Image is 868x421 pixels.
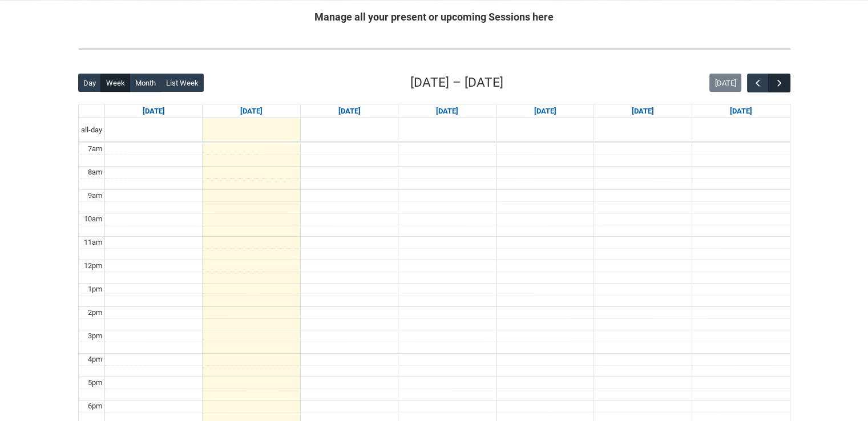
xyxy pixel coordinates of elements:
img: REDU_GREY_LINE [78,43,790,55]
a: Go to September 13, 2025 [728,104,754,118]
div: 7am [86,143,104,155]
div: 9am [86,190,104,201]
div: 8am [86,167,104,178]
div: 5pm [86,377,104,388]
a: Go to September 12, 2025 [629,104,656,118]
a: Go to September 7, 2025 [140,104,167,118]
div: 12pm [82,260,104,272]
button: Previous Week [747,74,769,92]
h2: [DATE] – [DATE] [410,73,503,92]
a: Go to September 8, 2025 [238,104,265,118]
button: List Week [160,74,204,92]
div: 1pm [86,284,104,295]
a: Go to September 10, 2025 [434,104,461,118]
div: 2pm [86,307,104,318]
button: Month [130,74,161,92]
button: Next Week [768,74,790,92]
div: 6pm [86,400,104,412]
button: Day [78,74,102,92]
span: all-day [79,124,104,136]
a: Go to September 11, 2025 [531,104,558,118]
a: Go to September 9, 2025 [336,104,363,118]
button: Week [100,74,130,92]
h2: Manage all your present or upcoming Sessions here [78,9,790,25]
button: [DATE] [709,74,741,92]
div: 3pm [86,330,104,342]
div: 4pm [86,354,104,365]
div: 11am [82,237,104,248]
div: 10am [82,213,104,225]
